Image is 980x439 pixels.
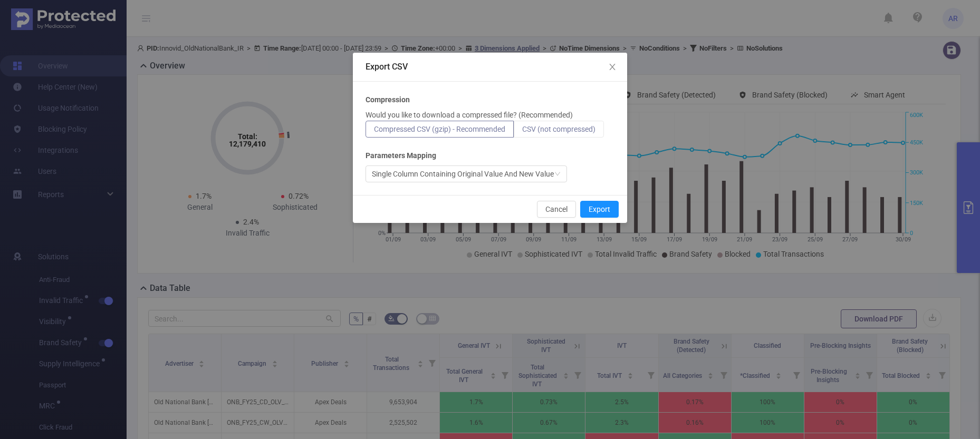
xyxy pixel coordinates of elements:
button: Cancel [537,201,576,218]
b: Compression [366,94,410,105]
span: CSV (not compressed) [522,125,595,133]
span: Compressed CSV (gzip) - Recommended [374,125,505,133]
i: icon: down [554,171,561,178]
i: icon: close [608,63,617,71]
button: Close [598,53,627,82]
button: Export [580,201,619,218]
b: Parameters Mapping [366,150,436,161]
div: Single Column Containing Original Value And New Value [372,166,554,182]
div: Export CSV [366,61,614,73]
p: Would you like to download a compressed file? (Recommended) [366,110,573,121]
